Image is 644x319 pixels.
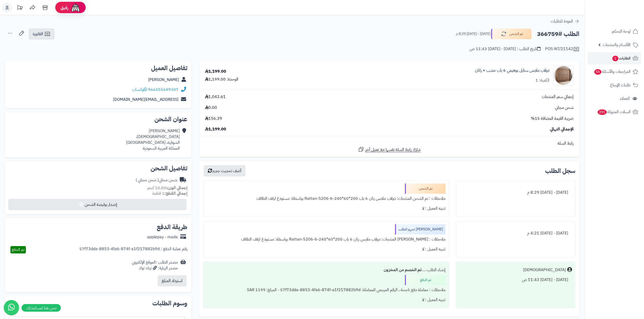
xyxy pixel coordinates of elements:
[206,244,445,254] div: تنبيه العميل : لا
[70,3,81,13] img: ai-face.png
[542,94,574,100] span: إجمالي سعر المنتجات
[205,69,226,74] div: 1,199.00
[205,105,217,111] span: 0.00
[148,87,178,93] a: 966555699307
[358,146,421,153] a: شارك رابط السلة نفسها مع عميل آخر
[491,29,532,39] button: تم الشحن
[157,224,187,230] h2: طريقة الدفع
[205,116,222,122] span: 156.39
[126,128,180,151] div: [PERSON_NAME] [DEMOGRAPHIC_DATA]، الشوقية، [GEOGRAPHIC_DATA] المملكة العربية السعودية
[535,77,549,83] div: الكمية: 1
[60,5,68,11] span: رفيق
[612,55,631,62] span: الطلبات
[537,29,579,39] h2: الطلب #366759
[13,3,26,14] a: تحديثات المنصة
[136,177,177,183] div: شحن مجاني
[553,65,573,86] img: 1749982072-1-90x90.jpg
[470,46,541,52] div: تاريخ الطلب : [DATE] - [DATE] 11:43 ص
[550,126,574,132] span: الإجمالي النهائي
[29,28,55,39] a: الفاتورة
[603,41,631,48] span: الأقسام والمنتجات
[9,65,187,71] h2: تفاصيل العميل
[158,275,187,286] button: استرداد المبلغ
[9,300,187,306] h2: وسوم الطلبات
[148,77,179,83] a: [PERSON_NAME]
[459,275,572,285] div: [DATE] - [DATE] 11:43 ص
[9,116,187,122] h2: عنوان الشحن
[152,190,187,196] small: 1 قطعة
[588,25,641,37] a: لوحة التحكم
[205,94,226,100] span: 1,042.61
[205,126,226,132] span: 1,199.00
[201,141,577,146] div: رابط السلة
[620,95,630,102] span: العملاء
[612,56,618,61] span: 1
[206,194,445,204] div: ملاحظات : تم الشحن المنتجات: دولاب ملابس رتان 6 باب 200*60*240-Rattan-5206-6 بواسطة: مستودع ارفف ...
[132,87,147,93] a: واتساب
[9,165,187,171] h2: تفاصيل الشحن
[147,234,178,240] div: applepay - mada
[206,295,445,305] div: تنبيه العميل : لا
[588,106,641,118] a: السلات المتروكة291
[33,31,43,37] span: الفاتورة
[588,92,641,105] a: العملاء
[165,190,187,196] strong: إجمالي القطع:
[205,76,238,82] div: الوحدة: 1,199.00
[113,96,178,103] a: [EMAIL_ADDRESS][DOMAIN_NAME]
[545,46,579,52] div: POS-NT/21142
[365,147,421,153] span: شارك رابط السلة نفسها مع عميل آخر
[206,285,445,295] div: ملاحظات : معاملة دفع ناجحة ، الرقم المرجعي للمعاملة: 57f73dda-8853-4fa6-874f-a1f217882b9d - المبل...
[459,228,572,238] div: [DATE] - [DATE] 4:21 م
[551,18,579,24] a: العودة للطلبات
[598,109,607,115] span: 291
[8,199,187,210] button: إصدار بوليصة الشحن
[147,185,187,191] small: 10.00 كجم
[132,260,178,271] div: مصدر الطلب :الموقع الإلكتروني
[456,31,490,36] small: [DATE] - [DATE] 8:29 م
[551,18,573,24] span: العودة للطلبات
[206,234,445,244] div: ملاحظات : [PERSON_NAME] المنتجات: دولاب ملابس رتان 6 باب 200*60*240-Rattan-5206-6 بواسطة: مستودع ...
[384,267,422,273] b: تم الخصم من المخزون
[12,247,25,253] span: تم الدفع
[475,68,549,73] a: دولاب ملابس ستايل بوهيمي 6 باب خشب × راتان
[588,66,641,78] a: المراجعات والأسئلة55
[132,265,178,271] div: مصدر الزيارة: تيك توك
[588,52,641,64] a: الطلبات1
[405,184,445,194] div: تم الشحن
[588,79,641,91] a: طلبات الإرجاع
[395,224,445,234] div: [PERSON_NAME] تجهيز الطلب
[206,265,445,275] div: إنشاء الطلب ....
[545,168,575,174] h3: سجل الطلب
[204,165,245,176] button: أضف تحديث جديد
[166,185,187,191] strong: إجمالي الوزن:
[594,69,601,75] span: 55
[206,204,445,213] div: تنبيه العميل : لا
[555,105,574,111] span: شحن مجاني
[405,275,445,285] div: تم الدفع
[136,177,159,183] span: ( شحن مجاني )
[594,68,631,75] span: المراجعات والأسئلة
[597,108,631,115] span: السلات المتروكة
[79,246,187,253] div: رقم عملية الدفع : 57f73dda-8853-4fa6-874f-a1f217882b9d
[459,188,572,197] div: [DATE] - [DATE] 8:29 م
[612,28,631,35] span: لوحة التحكم
[531,116,574,122] span: ضريبة القيمة المضافة 15%
[610,82,631,89] span: طلبات الإرجاع
[523,267,566,273] div: [DEMOGRAPHIC_DATA]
